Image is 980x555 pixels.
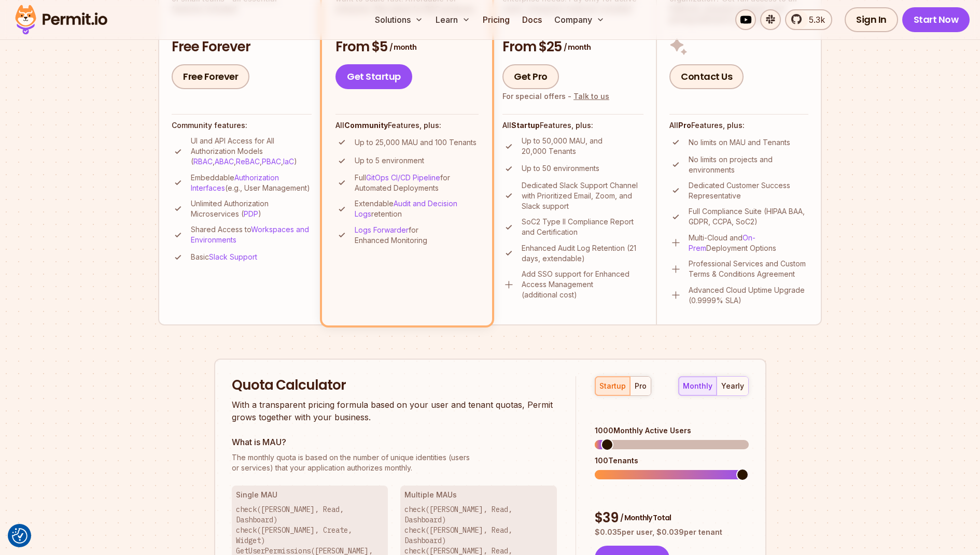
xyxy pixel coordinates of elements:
[689,259,808,279] p: Professional Services and Custom Terms & Conditions Agreement
[236,157,260,166] a: ReBAC
[678,121,691,130] strong: Pro
[193,157,213,166] a: RBAC
[191,136,312,167] p: UI and API Access for All Authorization Models ( , , , , )
[12,528,27,544] img: Revisit consent button
[232,376,557,395] h2: Quota Calculator
[355,198,479,219] p: Extendable retention
[232,452,557,463] span: The monthly quota is based on the number of unique identities (users
[502,64,559,89] a: Get Pro
[522,243,643,264] p: Enhanced Audit Log Retention (21 days, extendable)
[355,225,409,234] a: Logs Forwarder
[595,456,748,466] div: 100 Tenants
[232,436,557,448] h3: What is MAU?
[335,120,479,131] h4: All Features, plus:
[10,2,112,37] img: Permit logo
[244,209,258,218] a: PDP
[522,269,643,300] p: Add SSO support for Enhanced Access Management (additional cost)
[172,38,312,56] h3: Free Forever
[355,199,457,218] a: Audit and Decision Logs
[573,92,609,101] a: Talk to us
[209,252,257,261] a: Slack Support
[355,137,477,148] p: Up to 25,000 MAU and 100 Tenants
[236,490,384,500] h3: Single MAU
[12,528,27,544] button: Consent Preferences
[371,9,427,30] button: Solutions
[191,173,312,193] p: Embeddable (e.g., User Management)
[355,173,479,193] p: Full for Automated Deployments
[172,120,312,131] h4: Community features:
[689,233,755,252] a: On-Prem
[550,9,609,30] button: Company
[522,136,643,156] p: Up to 50,000 MAU, and 20,000 Tenants
[389,42,416,52] span: / month
[564,42,591,52] span: / month
[479,9,514,30] a: Pricing
[845,7,898,32] a: Sign In
[803,13,825,26] span: 5.3k
[785,9,832,30] a: 5.3k
[502,120,643,131] h4: All Features, plus:
[689,154,808,175] p: No limits on projects and environments
[595,509,748,528] div: $ 39
[344,121,388,130] strong: Community
[689,180,808,201] p: Dedicated Customer Success Representative
[191,198,312,219] p: Unlimited Authorization Microservices ( )
[335,38,479,56] h3: From $5
[689,285,808,306] p: Advanced Cloud Uptime Upgrade (0.9999% SLA)
[355,155,424,166] p: Up to 5 environment
[620,513,671,523] span: / Monthly Total
[262,157,281,166] a: PBAC
[669,64,744,89] a: Contact Us
[191,252,257,262] p: Basic
[902,7,970,32] a: Start Now
[232,452,557,473] p: or services) that your application authorizes monthly.
[689,206,808,227] p: Full Compliance Suite (HIPAA BAA, GDPR, CCPA, SoC2)
[215,157,234,166] a: ABAC
[721,381,744,391] div: yearly
[689,137,790,148] p: No limits on MAU and Tenants
[232,399,557,423] p: With a transparent pricing formula based on your user and tenant quotas, Permit grows together wi...
[635,381,647,391] div: pro
[335,64,412,89] a: Get Startup
[431,9,474,30] button: Learn
[522,217,643,237] p: SoC2 Type II Compliance Report and Certification
[502,38,643,56] h3: From $25
[669,120,808,131] h4: All Features, plus:
[355,225,479,246] p: for Enhanced Monitoring
[502,91,609,102] div: For special offers -
[191,224,312,245] p: Shared Access to
[172,64,249,89] a: Free Forever
[511,121,540,130] strong: Startup
[689,233,808,253] p: Multi-Cloud and Deployment Options
[595,425,748,436] div: 1000 Monthly Active Users
[522,163,599,174] p: Up to 50 environments
[522,180,643,211] p: Dedicated Slack Support Channel with Prioritized Email, Zoom, and Slack support
[404,490,553,500] h3: Multiple MAUs
[518,9,546,30] a: Docs
[595,527,748,537] p: $ 0.035 per user, $ 0.039 per tenant
[366,173,440,182] a: GitOps CI/CD Pipeline
[191,173,279,192] a: Authorization Interfaces
[283,157,294,166] a: IaC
